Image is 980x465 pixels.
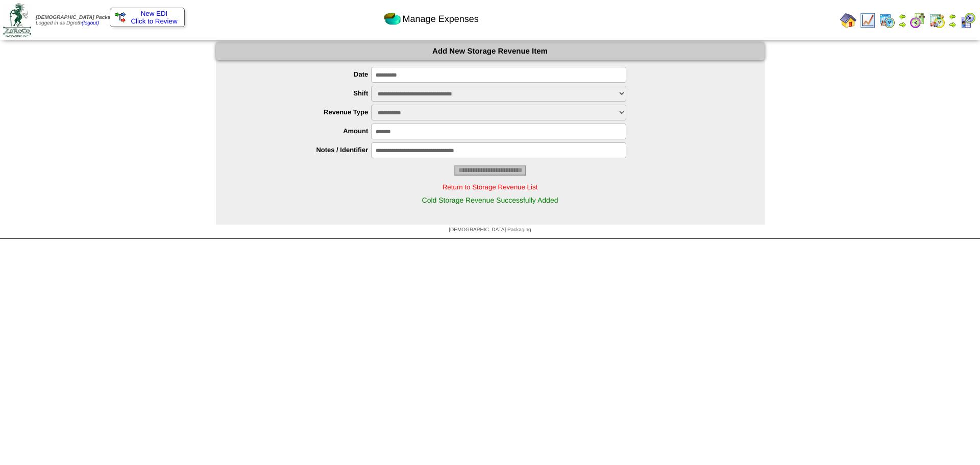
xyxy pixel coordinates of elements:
[443,183,538,191] a: Return to Storage Revenue List
[860,12,876,29] img: line_graph.gif
[141,10,168,17] span: New EDI
[449,227,531,233] span: [DEMOGRAPHIC_DATA] Packaging
[898,12,906,20] img: arrowleft.gif
[82,20,99,26] a: (logout)
[960,12,976,29] img: calendarcustomer.gif
[929,12,945,29] img: calendarinout.gif
[236,89,372,97] label: Shift
[879,12,895,29] img: calendarprod.gif
[840,12,856,29] img: home.gif
[36,15,121,20] span: [DEMOGRAPHIC_DATA] Packaging
[910,12,926,29] img: calendarblend.gif
[115,17,179,25] span: Click to Review
[898,20,906,29] img: arrowright.gif
[236,127,372,135] label: Amount
[36,15,121,26] span: Logged in as Dgroth
[115,12,126,22] img: ediSmall.gif
[115,10,179,25] a: New EDI Click to Review
[236,70,372,78] label: Date
[236,108,372,116] label: Revenue Type
[403,14,479,25] span: Manage Expenses
[948,12,957,20] img: arrowleft.gif
[216,191,765,209] div: Cold Storage Revenue Successfully Added
[3,3,31,37] img: zoroco-logo-small.webp
[384,11,401,27] img: pie_chart2.png
[948,20,957,29] img: arrowright.gif
[236,146,372,154] label: Notes / Identifier
[216,42,765,60] div: Add New Storage Revenue Item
